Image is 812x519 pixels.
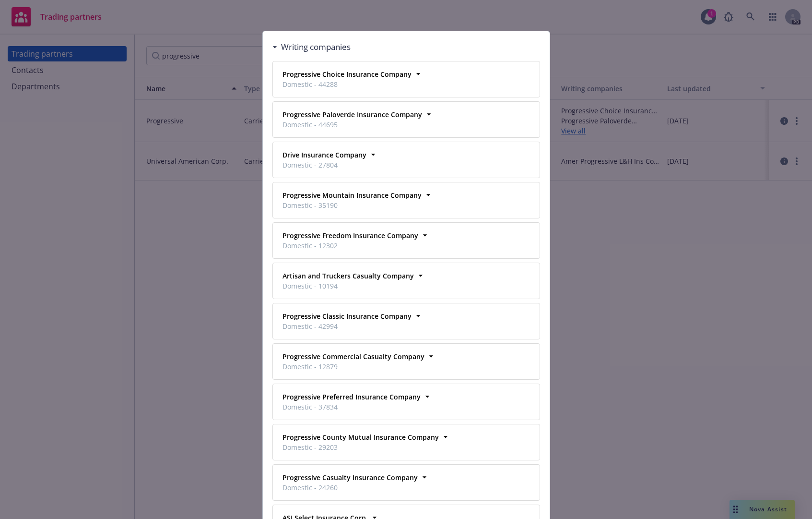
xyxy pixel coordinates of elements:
[282,150,366,159] strong: Drive Insurance Company
[282,473,418,482] strong: Progressive Casualty Insurance Company
[272,41,351,53] div: Writing companies
[282,281,414,291] span: Domestic - 10194
[281,41,351,53] h3: Writing companies
[282,271,414,280] strong: Artisan and Truckers Casualty Company
[282,433,439,442] strong: Progressive County Mutual Insurance Company
[282,402,421,412] span: Domestic - 37834
[282,362,424,372] span: Domestic - 12879
[282,483,418,493] span: Domestic - 24260
[282,241,418,251] span: Domestic - 12302
[282,70,412,79] strong: Progressive Choice Insurance Company
[282,352,424,361] strong: Progressive Commercial Casualty Company
[282,231,418,240] strong: Progressive Freedom Insurance Company
[282,160,366,170] span: Domestic - 27804
[282,191,422,200] strong: Progressive Mountain Insurance Company
[282,120,422,130] span: Domestic - 44695
[282,79,412,89] span: Domestic - 44288
[282,110,422,119] strong: Progressive Paloverde Insurance Company
[282,312,412,321] strong: Progressive Classic Insurance Company
[282,442,439,452] span: Domestic - 29203
[282,200,422,210] span: Domestic - 35190
[282,321,412,331] span: Domestic - 42994
[282,392,421,401] strong: Progressive Preferred Insurance Company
